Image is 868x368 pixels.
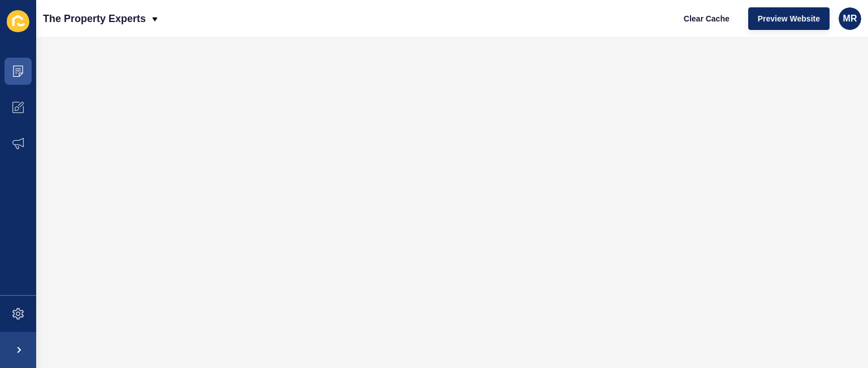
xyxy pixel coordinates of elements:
[674,7,739,30] button: Clear Cache
[748,7,830,30] button: Preview Website
[43,5,146,33] p: The Property Experts
[843,13,857,24] span: MR
[758,13,820,24] span: Preview Website
[684,13,730,24] span: Clear Cache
